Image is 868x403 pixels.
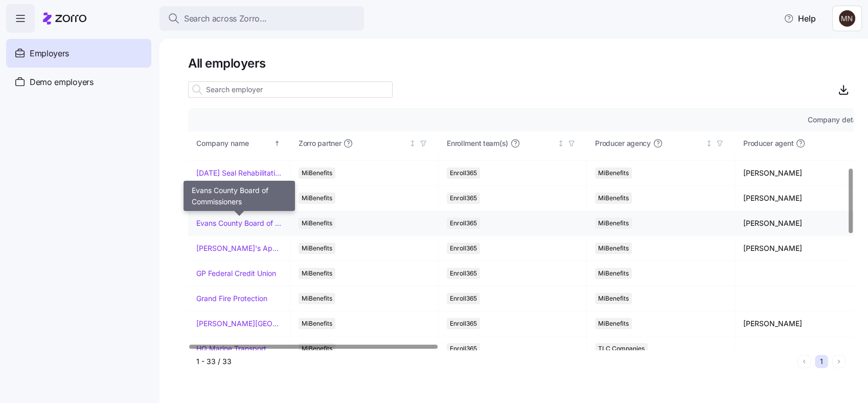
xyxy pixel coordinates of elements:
[775,8,824,29] button: Help
[439,132,587,155] th: Enrollment team(s)Not sorted
[839,10,855,27] img: dc938221b72ee2fbc86e5e09f1355759
[302,318,332,329] span: MiBenefits
[784,12,816,25] span: Help
[557,140,564,147] div: Not sorted
[184,12,267,25] span: Search across Zorro...
[273,140,281,147] div: Sorted ascending
[450,193,477,204] span: Enroll365
[159,6,364,31] button: Search across Zorro...
[302,293,332,304] span: MiBenefits
[598,167,629,179] span: MiBenefits
[595,138,651,149] span: Producer agency
[587,132,735,155] th: Producer agencyNot sorted
[196,293,267,304] a: Grand Fire Protection
[450,318,477,329] span: Enroll365
[188,81,393,98] input: Search employer
[299,138,341,149] span: Zorro partner
[450,218,477,229] span: Enroll365
[705,140,713,147] div: Not sorted
[6,39,151,68] a: Employers
[30,76,94,89] span: Demo employers
[447,138,508,149] span: Enrollment team(s)
[188,132,290,155] th: Company nameSorted ascending
[302,167,332,179] span: MiBenefits
[743,138,793,149] span: Producer agent
[598,268,629,279] span: MiBenefits
[450,293,477,304] span: Enroll365
[302,243,332,254] span: MiBenefits
[196,168,282,178] a: [DATE] Seal Rehabilitation Center of [GEOGRAPHIC_DATA]
[598,343,645,354] span: TLC Companies
[196,319,282,329] a: [PERSON_NAME][GEOGRAPHIC_DATA][DEMOGRAPHIC_DATA]
[832,355,846,368] button: Next page
[30,47,69,60] span: Employers
[302,343,332,354] span: MiBenefits
[598,318,629,329] span: MiBenefits
[815,355,828,368] button: 1
[450,167,477,179] span: Enroll365
[196,344,266,354] a: HQ Marine Transport
[450,243,477,254] span: Enroll365
[196,268,276,279] a: GP Federal Credit Union
[598,243,629,254] span: MiBenefits
[196,138,272,149] div: Company name
[854,140,861,147] div: Not sorted
[196,243,282,253] a: [PERSON_NAME]'s Appliance/[PERSON_NAME]'s Academy/Fluid Services
[196,193,282,203] a: Easterseals [GEOGRAPHIC_DATA] & [GEOGRAPHIC_DATA][US_STATE]
[450,268,477,279] span: Enroll365
[302,193,332,204] span: MiBenefits
[188,55,854,71] h1: All employers
[598,218,629,229] span: MiBenefits
[409,140,416,147] div: Not sorted
[302,268,332,279] span: MiBenefits
[797,355,811,368] button: Previous page
[290,132,439,155] th: Zorro partnerNot sorted
[6,68,151,96] a: Demo employers
[598,193,629,204] span: MiBenefits
[196,218,282,228] a: Evans County Board of Commissioners
[598,293,629,304] span: MiBenefits
[450,343,477,354] span: Enroll365
[302,218,332,229] span: MiBenefits
[196,356,793,367] div: 1 - 33 / 33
